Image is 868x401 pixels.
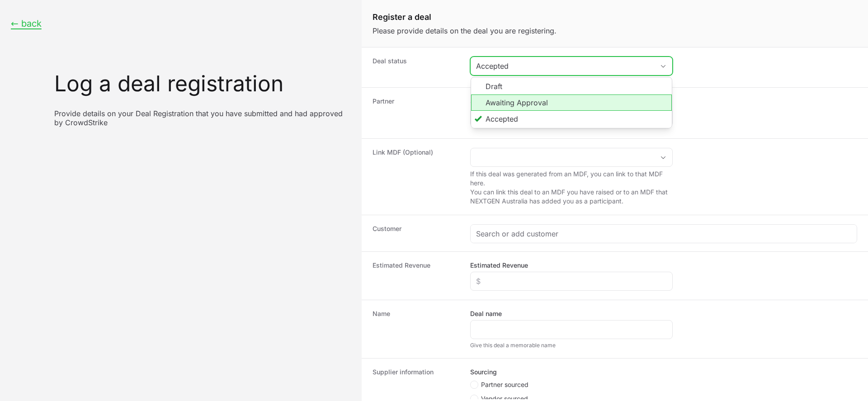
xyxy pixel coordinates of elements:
[476,228,851,239] input: Search or add customer
[470,342,673,349] div: Give this deal a memorable name
[373,97,459,129] dt: Partner
[471,57,672,75] button: Accepted
[481,380,528,389] span: Partner sourced
[470,97,673,106] label: Select the partner this deal is for:
[476,61,654,71] div: Accepted
[470,170,673,206] p: If this deal was generated from an MDF, you can link to that MDF here. You can link this deal to ...
[373,309,459,349] dt: Name
[476,276,667,287] input: $
[654,148,672,166] div: Open
[373,25,857,36] p: Please provide details on the deal you are registering.
[470,368,497,377] legend: Sourcing
[373,11,857,24] h1: Register a deal
[373,224,459,242] dt: Customer
[373,261,459,291] dt: Estimated Revenue
[373,57,459,78] dt: Deal status
[11,18,42,29] button: ← back
[470,309,502,318] label: Deal name
[470,261,528,270] label: Estimated Revenue
[54,109,351,127] p: Provide details on your Deal Registration that you have submitted and had approved by CrowdStrike
[54,73,351,94] h1: Log a deal registration
[373,148,459,206] dt: Link MDF (Optional)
